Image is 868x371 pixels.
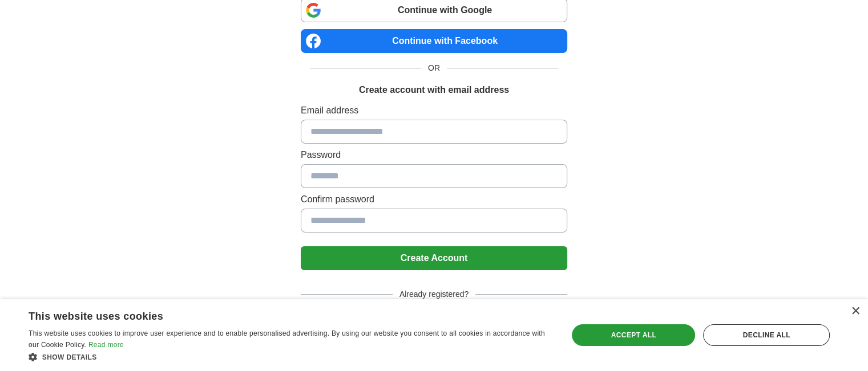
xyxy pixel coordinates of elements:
div: Decline all [703,324,830,346]
div: Accept all [572,324,695,346]
span: This website uses cookies to improve user experience and to enable personalised advertising. By u... [29,329,545,349]
h1: Create account with email address [359,83,509,97]
span: OR [421,62,447,74]
span: Already registered? [393,288,475,300]
div: This website uses cookies [29,306,523,323]
label: Email address [301,104,567,117]
a: Read more, opens a new window [88,341,124,349]
div: Close [851,307,859,316]
label: Password [301,148,567,162]
button: Create Account [301,246,567,270]
a: Continue with Facebook [301,29,567,53]
label: Confirm password [301,193,567,206]
div: Show details [29,351,552,362]
span: Show details [42,353,97,361]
